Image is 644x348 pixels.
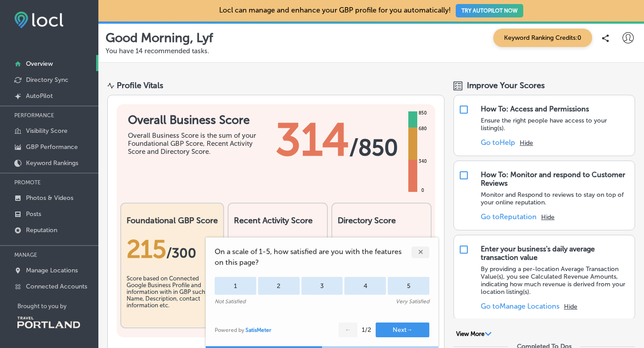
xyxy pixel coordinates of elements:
[456,4,523,17] button: TRY AUTOPILOT NOW
[362,326,371,334] div: 1 / 2
[481,302,559,310] a: Go toManage Locations
[26,60,53,68] p: Overview
[453,330,494,338] button: View More
[481,105,589,113] div: How To: Access and Permissions
[396,298,429,305] div: Very Satisfied
[26,226,57,234] p: Reputation
[301,277,343,295] div: 3
[166,245,196,261] span: / 300
[106,47,637,55] p: You have 14 recommended tasks.
[481,265,630,296] p: By providing a per-location Average Transaction Value(s), you see Calculated Revenue Amounts, ind...
[26,159,78,167] p: Keyword Rankings
[26,210,41,218] p: Posts
[258,277,300,295] div: 2
[349,134,398,161] span: / 850
[520,139,533,147] button: Hide
[128,132,262,156] div: Overall Business Score is the sum of your Foundational GBP Score, Recent Activity Score and Direc...
[26,267,78,274] p: Manage Locations
[376,323,429,337] button: Next→
[417,125,428,132] div: 680
[127,234,218,264] div: 215
[417,110,428,117] div: 850
[481,191,630,206] p: Monitor and Respond to reviews to stay on top of your online reputation.
[275,113,349,167] span: 314
[128,113,262,127] h1: Overall Business Score
[388,277,429,295] div: 5
[117,81,163,90] div: Profile Vitals
[234,234,322,264] div: 20
[419,187,426,194] div: 0
[17,317,80,328] img: Travel Portland
[26,127,68,135] p: Visibility Score
[106,30,213,45] p: Good Morning, Lyf
[26,76,68,84] p: Directory Sync
[215,246,411,268] span: On a scale of 1-5, how satisfied are you with the features on this page?
[14,12,64,28] img: fda3e92497d09a02dc62c9cd864e3231.png
[246,327,271,333] a: SatisMeter
[215,298,246,305] div: Not Satisfied
[481,245,630,262] div: Enter your business's daily average transaction value
[338,234,425,264] div: 79
[26,194,73,202] p: Photos & Videos
[26,283,87,290] p: Connected Accounts
[338,216,425,225] h2: Directory Score
[564,303,577,310] button: Hide
[26,143,78,151] p: GBP Performance
[481,117,630,132] p: Ensure the right people have access to your listing(s).
[417,158,428,165] div: 340
[344,277,386,295] div: 4
[127,216,218,225] h2: Foundational GBP Score
[467,81,545,90] span: Improve Your Scores
[339,323,357,337] button: ←
[215,277,256,295] div: 1
[17,303,98,310] p: Brought to you by
[481,212,537,221] a: Go toReputation
[493,29,592,47] span: Keyword Ranking Credits: 0
[26,92,53,100] p: AutoPilot
[481,170,630,187] div: How To: Monitor and respond to Customer Reviews
[215,327,271,333] div: Powered by
[481,138,515,147] a: Go toHelp
[127,275,218,320] div: Score based on Connected Google Business Profile and information with in GBP such as Name, Descri...
[541,213,555,221] button: Hide
[234,216,322,225] h2: Recent Activity Score
[411,246,429,258] div: ✕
